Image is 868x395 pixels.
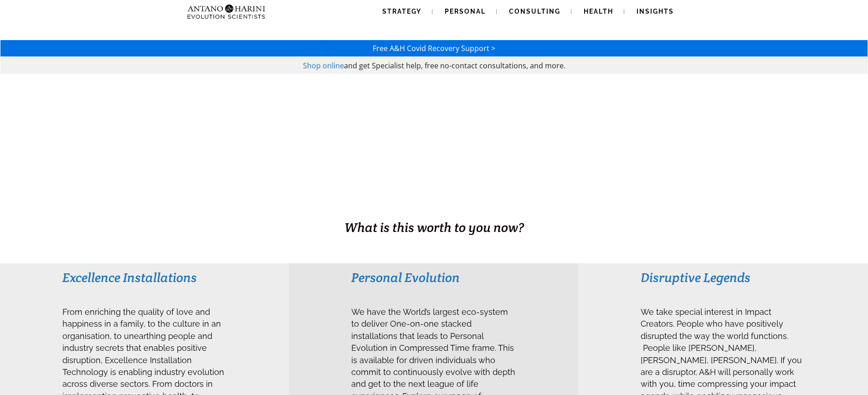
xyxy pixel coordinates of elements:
[344,219,524,236] span: What is this worth to you now?
[637,8,674,15] span: Insights
[584,8,613,15] span: Health
[382,8,421,15] span: Strategy
[641,269,805,286] h3: Disruptive Legends
[303,61,344,71] a: Shop online
[1,199,867,218] h1: BUSINESS. HEALTH. Family. Legacy
[373,43,495,53] a: Free A&H Covid Recovery Support >
[509,8,560,15] span: Consulting
[351,269,516,286] h3: Personal Evolution
[62,269,227,286] h3: Excellence Installations
[445,8,486,15] span: Personal
[344,61,565,71] span: and get Specialist help, free no-contact consultations, and more.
